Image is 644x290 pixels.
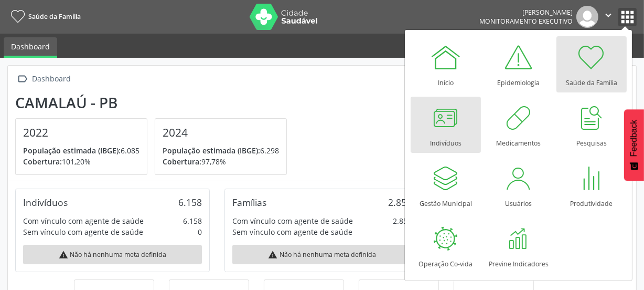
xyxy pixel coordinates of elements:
[268,250,277,260] i: warning
[15,71,30,87] i: 
[411,217,481,274] a: Operação Co-vida
[23,145,139,156] p: 6.085
[576,6,598,28] img: img
[163,126,279,139] h4: 2024
[23,215,144,226] div: Com vínculo com agente de saúde
[388,196,412,208] div: 2.858
[23,196,68,208] div: Indivíduos
[28,12,81,21] span: Saúde da Família
[4,37,57,58] a: Dashboard
[232,196,266,208] div: Famílias
[232,245,411,264] div: Não há nenhuma meta definida
[232,215,353,226] div: Com vínculo com agente de saúde
[411,97,481,153] a: Indivíduos
[178,196,202,208] div: 6.158
[484,217,554,274] a: Previne Indicadores
[598,6,618,28] button: 
[232,226,352,237] div: Sem vínculo com agente de saúde
[198,226,202,237] div: 0
[23,226,143,237] div: Sem vínculo com agente de saúde
[163,145,279,156] p: 6.298
[556,97,627,153] a: Pesquisas
[163,146,260,156] span: População estimada (IBGE):
[603,9,614,21] i: 
[484,97,554,153] a: Medicamentos
[393,215,412,226] div: 2.858
[556,157,627,213] a: Produtividade
[183,215,202,226] div: 6.158
[23,157,62,167] span: Cobertura:
[629,120,639,157] span: Feedback
[624,109,644,181] button: Feedback - Mostrar pesquisa
[15,71,73,87] a:  Dashboard
[30,71,73,87] div: Dashboard
[484,36,554,92] a: Epidemiologia
[479,17,573,26] span: Monitoramento Executivo
[484,157,554,213] a: Usuários
[23,146,121,156] span: População estimada (IBGE):
[411,157,481,213] a: Gestão Municipal
[479,8,573,17] div: [PERSON_NAME]
[23,126,139,139] h4: 2022
[59,250,68,260] i: warning
[556,36,627,92] a: Saúde da Família
[23,156,139,167] p: 101,20%
[163,156,279,167] p: 97,78%
[618,8,637,26] button: apps
[411,36,481,92] a: Início
[163,157,201,167] span: Cobertura:
[15,94,294,111] div: Camalaú - PB
[23,245,202,264] div: Não há nenhuma meta definida
[7,8,81,25] a: Saúde da Família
